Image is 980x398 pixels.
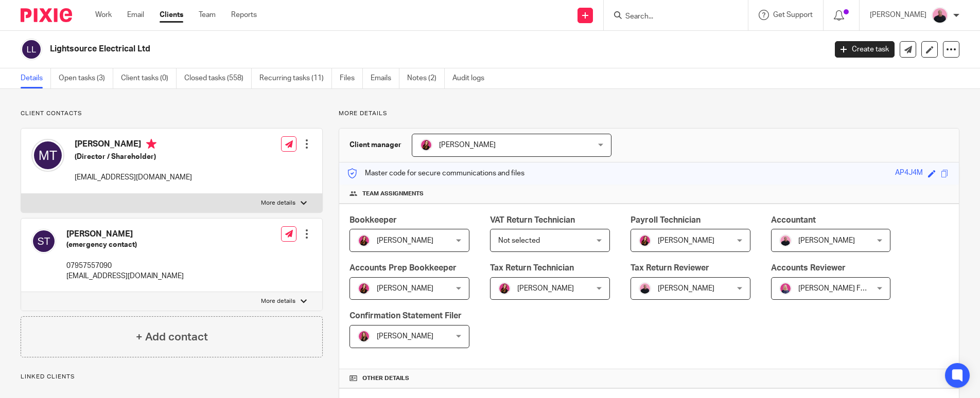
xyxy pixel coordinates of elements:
[261,297,295,305] p: More details
[349,140,401,150] h3: Client manager
[358,330,370,342] img: 17.png
[658,285,714,292] span: [PERSON_NAME]
[371,68,399,88] a: Emails
[21,39,42,60] img: svg%3E
[75,139,192,152] h4: [PERSON_NAME]
[490,264,574,272] span: Tax Return Technician
[349,264,457,272] span: Accounts Prep Bookkeeper
[231,10,257,20] a: Reports
[184,68,252,88] a: Closed tasks (558)
[658,237,714,244] span: [PERSON_NAME]
[347,168,524,178] p: Master code for secure communications and files
[407,68,445,88] a: Notes (2)
[639,234,651,247] img: 21.png
[798,237,855,244] span: [PERSON_NAME]
[259,68,332,88] a: Recurring tasks (11)
[358,234,370,247] img: 21.png
[771,216,816,224] span: Accountant
[136,329,208,345] h4: + Add contact
[490,216,575,224] span: VAT Return Technician
[779,282,792,295] img: Cheryl%20Sharp%20FCCA.png
[498,237,540,244] span: Not selected
[66,229,184,240] h4: [PERSON_NAME]
[362,190,424,198] span: Team assignments
[639,282,651,295] img: Bio%20-%20Kemi%20.png
[895,168,923,179] div: AP4J4M
[452,68,492,88] a: Audit logs
[31,229,56,254] img: svg%3E
[75,172,192,183] p: [EMAIL_ADDRESS][DOMAIN_NAME]
[75,152,192,162] h5: (Director / Shareholder)
[66,240,184,250] h5: (emergency contact)
[358,282,370,295] img: 21.png
[127,10,144,20] a: Email
[362,374,409,383] span: Other details
[66,271,184,281] p: [EMAIL_ADDRESS][DOMAIN_NAME]
[31,139,64,172] img: svg%3E
[21,8,72,22] img: Pixie
[377,333,433,340] span: [PERSON_NAME]
[160,10,183,20] a: Clients
[377,237,433,244] span: [PERSON_NAME]
[773,11,813,19] span: Get Support
[517,285,574,292] span: [PERSON_NAME]
[146,139,156,149] i: Primary
[798,285,876,292] span: [PERSON_NAME] FCCA
[932,7,948,24] img: Bio%20-%20Kemi%20.png
[870,10,926,20] p: [PERSON_NAME]
[50,44,666,55] h2: Lightsource Electrical Ltd
[349,216,397,224] span: Bookkeeper
[21,373,323,381] p: Linked clients
[631,264,709,272] span: Tax Return Reviewer
[339,110,959,118] p: More details
[420,139,432,151] img: 21.png
[624,12,717,22] input: Search
[261,199,295,207] p: More details
[439,141,496,149] span: [PERSON_NAME]
[498,282,511,295] img: 21.png
[66,261,184,271] p: 07957557090
[59,68,113,88] a: Open tasks (3)
[95,10,112,20] a: Work
[340,68,363,88] a: Files
[377,285,433,292] span: [PERSON_NAME]
[771,264,846,272] span: Accounts Reviewer
[349,312,462,320] span: Confirmation Statement Filer
[631,216,701,224] span: Payroll Technician
[835,41,895,58] a: Create task
[121,68,177,88] a: Client tasks (0)
[199,10,216,20] a: Team
[779,234,792,247] img: Bio%20-%20Kemi%20.png
[21,68,51,88] a: Details
[21,110,323,118] p: Client contacts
